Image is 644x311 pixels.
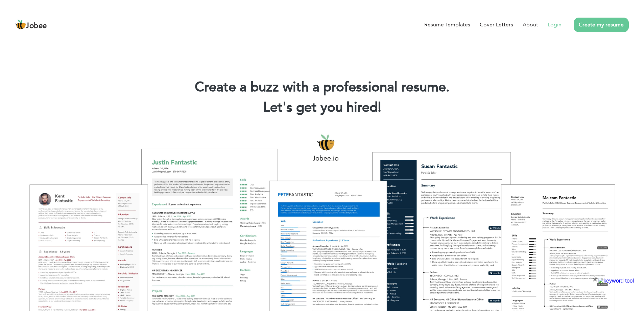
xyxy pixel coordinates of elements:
a: Cover Letters [480,21,513,29]
a: Create my resume [574,18,629,32]
a: About [523,21,538,29]
a: Jobee [15,19,47,30]
a: Login [548,21,562,29]
span: Jobee [26,22,47,30]
span: get you hired! [296,98,381,117]
a: Resume Templates [424,21,470,29]
img: jobee.io [15,19,26,30]
span: | [378,98,381,117]
h2: Let's [10,99,634,116]
h1: Create a buzz with a professional resume. [10,79,634,96]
